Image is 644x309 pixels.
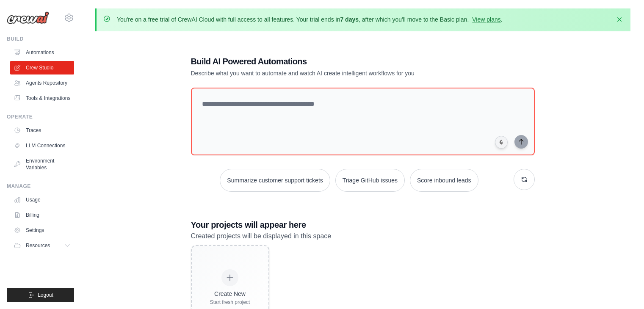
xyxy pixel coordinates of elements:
a: Agents Repository [10,76,74,90]
button: Resources [10,239,74,252]
h3: Your projects will appear here [191,219,535,231]
p: Describe what you want to automate and watch AI create intelligent workflows for you [191,69,475,77]
a: Environment Variables [10,154,74,174]
button: Get new suggestions [514,169,535,190]
p: Created projects will be displayed in this space [191,231,535,242]
button: Click to speak your automation idea [495,136,508,149]
button: Triage GitHub issues [335,169,405,192]
button: Score inbound leads [410,169,478,192]
img: Logo [7,11,49,24]
strong: 7 days [340,16,359,23]
div: Create New [210,290,250,298]
a: Billing [10,208,74,222]
a: Automations [10,46,74,59]
a: Usage [10,193,74,207]
a: Tools & Integrations [10,91,74,105]
span: Resources [26,242,50,249]
a: Traces [10,124,74,137]
div: Build [7,36,74,42]
a: Crew Studio [10,61,74,74]
a: View plans [472,16,500,23]
button: Summarize customer support tickets [220,169,330,192]
a: LLM Connections [10,139,74,152]
h1: Build AI Powered Automations [191,55,475,67]
p: You're on a free trial of CrewAI Cloud with full access to all features. Your trial ends in , aft... [117,15,503,24]
div: Manage [7,183,74,190]
div: Start fresh project [210,299,250,306]
span: Logout [38,292,53,298]
button: Logout [7,288,74,302]
div: Operate [7,113,74,120]
a: Settings [10,223,74,237]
